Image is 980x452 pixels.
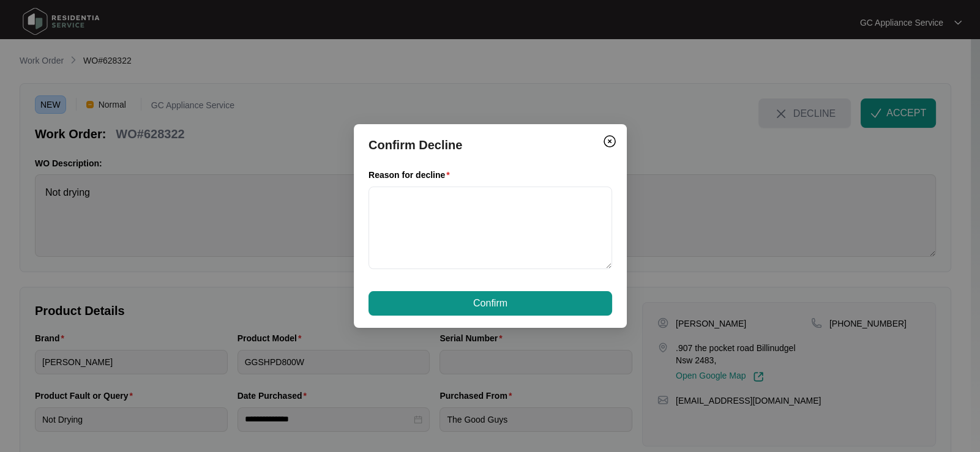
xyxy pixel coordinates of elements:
[368,187,612,269] textarea: Reason for decline
[368,136,612,154] p: Confirm Decline
[473,296,507,311] span: Confirm
[600,132,619,151] button: Close
[368,169,455,181] label: Reason for decline
[368,291,612,316] button: Confirm
[602,134,617,149] img: closeCircle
